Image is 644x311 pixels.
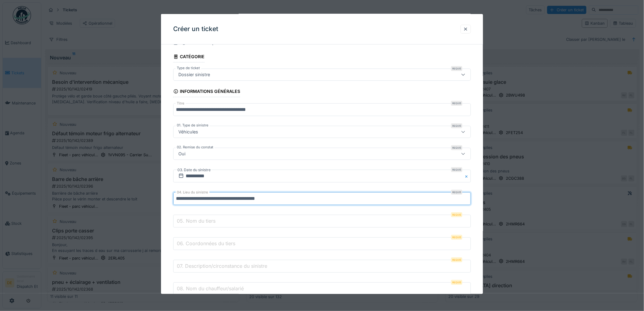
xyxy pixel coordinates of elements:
label: 06. Coordonnées du tiers [176,240,236,247]
div: Véhicules [176,129,201,135]
div: Requis [451,66,462,71]
div: Oui [176,150,188,157]
div: Je m'occupe de ce ticket [180,39,246,46]
label: 07. Description/circonstance du sinistre [176,262,268,270]
div: Requis [451,145,462,150]
h3: Créer un ticket [173,25,218,33]
div: Dossier sinistre [176,71,212,78]
div: Informations générales [173,87,240,97]
div: Requis [451,257,462,262]
div: Requis [451,212,462,217]
div: Requis [451,167,462,172]
div: Catégorie [173,52,205,62]
label: 03. Date du sinistre [177,167,211,173]
label: Type de ticket [176,65,201,71]
div: Requis [451,190,462,195]
div: Requis [451,101,462,106]
label: 05. Nom du tiers [176,217,217,224]
label: 02. Remise du constat [176,145,215,150]
div: Requis [451,280,462,285]
label: 01. Type de sinistre [176,123,210,128]
button: Close [464,170,471,182]
div: Requis [451,235,462,240]
label: 04. Lieu du sinistre [176,190,209,195]
div: Requis [451,123,462,128]
label: 08. Nom du chauffeur/salarié [176,285,245,292]
label: Titre [176,101,186,106]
